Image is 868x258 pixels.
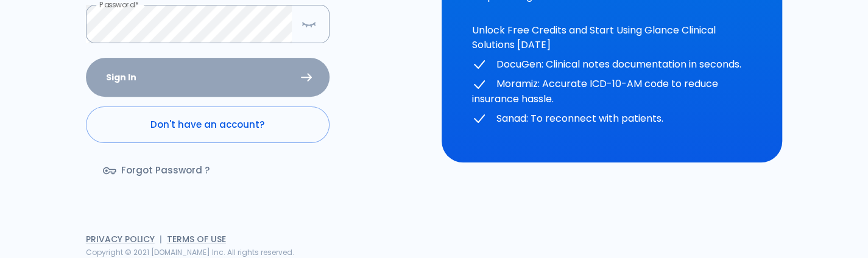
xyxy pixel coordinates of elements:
[167,233,226,245] a: Terms of Use
[86,233,155,245] a: Privacy Policy
[472,23,752,52] p: Unlock Free Credits and Start Using Glance Clinical Solutions [DATE]
[86,247,294,257] span: Copyright © 2021 [DOMAIN_NAME] Inc. All rights reserved.
[86,106,330,143] a: Don't have an account?
[160,233,162,245] span: |
[472,77,752,106] p: Moramiz: Accurate ICD-10-AM code to reduce insurance hassle.
[472,57,752,72] p: DocuGen: Clinical notes documentation in seconds.
[472,111,752,127] p: Sanad: To reconnect with patients.
[86,153,229,188] a: Forgot Password ?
